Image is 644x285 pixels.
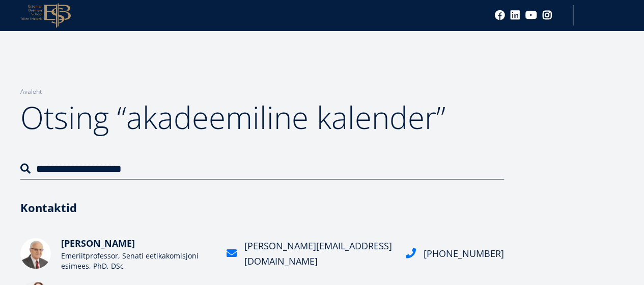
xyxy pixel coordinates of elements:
a: Linkedin [510,10,520,20]
img: Olav Aarna [20,238,51,269]
span: [PERSON_NAME] [61,237,135,249]
div: Emeriitprofessor, Senati eetikakomisjoni esimees, PhD, DSc [61,251,214,271]
div: [PERSON_NAME][EMAIL_ADDRESS][DOMAIN_NAME] [244,238,393,269]
h3: Kontaktid [20,200,504,215]
h1: Otsing “akadeemiline kalender” [20,97,504,138]
a: Facebook [495,10,505,20]
a: Avaleht [20,87,42,97]
a: Youtube [525,10,537,20]
a: Instagram [542,10,552,20]
div: [PHONE_NUMBER] [424,246,504,261]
